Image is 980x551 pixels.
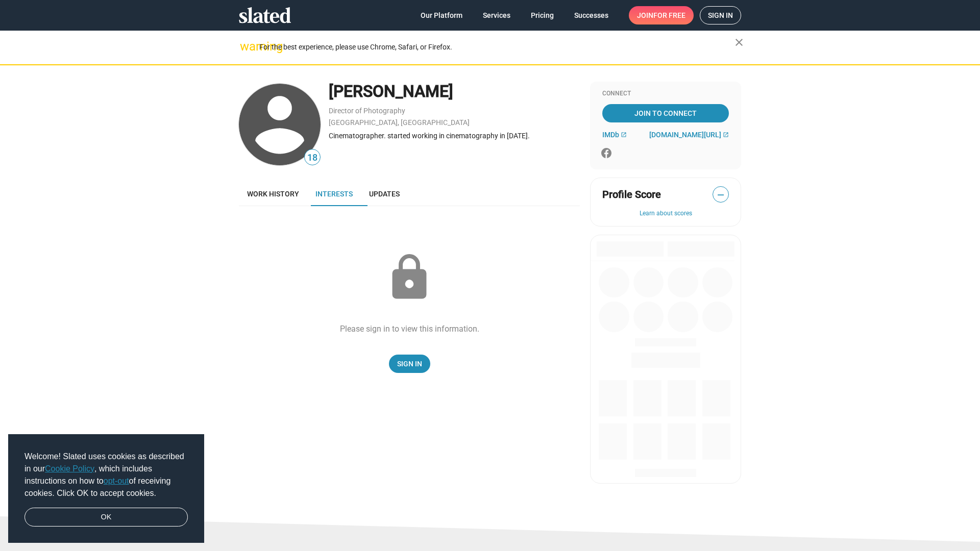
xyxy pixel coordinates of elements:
[361,182,408,206] a: Updates
[713,188,728,202] span: —
[8,434,204,543] div: cookieconsent
[259,40,735,54] div: For the best experience, please use Chrome, Safari, or Firefox.
[602,131,627,139] a: IMDb
[369,190,400,198] span: Updates
[621,132,627,138] mat-icon: open_in_new
[604,104,727,122] span: Join To Connect
[602,104,729,122] a: Join To Connect
[315,190,353,198] span: Interests
[653,6,685,24] span: for free
[247,190,299,198] span: Work history
[389,355,430,373] a: Sign In
[104,477,129,485] a: opt-out
[239,182,307,206] a: Work history
[574,6,608,24] span: Successes
[723,132,729,138] mat-icon: open_in_new
[602,131,619,139] span: IMDb
[523,6,562,24] a: Pricing
[307,182,361,206] a: Interests
[329,81,580,103] div: [PERSON_NAME]
[24,450,188,499] span: Welcome! Slated uses cookies as described in our , which includes instructions on how to of recei...
[24,508,188,527] a: dismiss cookie message
[483,6,510,24] span: Services
[649,131,729,139] a: [DOMAIN_NAME][URL]
[700,6,741,24] a: Sign in
[708,7,733,24] span: Sign in
[329,118,470,127] a: [GEOGRAPHIC_DATA], [GEOGRAPHIC_DATA]
[649,131,721,139] span: [DOMAIN_NAME][URL]
[629,6,694,24] a: Joinfor free
[475,6,519,24] a: Services
[329,131,580,141] div: Cinematographer. started working in cinematography in [DATE].
[240,40,252,53] mat-icon: warning
[45,464,94,473] a: Cookie Policy
[412,6,471,24] a: Our Platform
[397,355,422,373] span: Sign In
[531,6,554,24] span: Pricing
[602,210,729,218] button: Learn about scores
[340,323,479,334] div: Please sign in to view this information.
[384,252,435,303] mat-icon: lock
[602,188,661,202] span: Profile Score
[421,6,462,24] span: Our Platform
[329,107,405,115] a: Director of Photography
[602,90,729,98] div: Connect
[305,151,320,165] span: 18
[566,6,617,24] a: Successes
[637,6,685,24] span: Join
[733,36,745,48] mat-icon: close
